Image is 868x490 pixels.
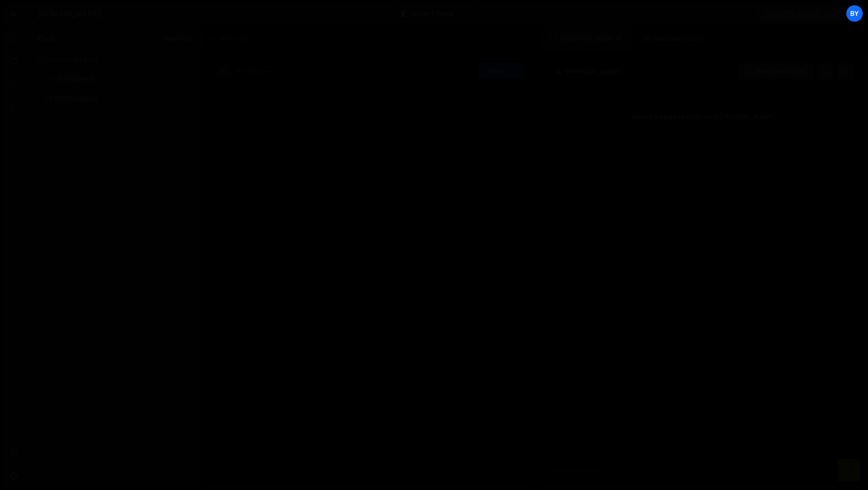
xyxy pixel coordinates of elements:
[54,94,98,103] div: homepage.js
[556,67,623,76] h2: [PERSON_NAME]
[37,8,102,19] div: [DOMAIN_NAME]
[37,33,54,44] h2: Files
[541,27,632,50] div: Chat with Slater AI
[393,5,475,22] button: Code + Tools
[2,2,26,25] a: 🤙
[756,5,843,22] a: [DOMAIN_NAME]
[155,35,191,42] button: New File
[37,89,203,108] div: 6615/12742.js
[210,34,251,43] div: New File
[737,63,814,80] button: Start new chat
[634,27,715,50] div: Documentation
[236,66,274,75] div: Not yet saved
[54,75,96,83] div: citypages.js
[26,50,203,69] div: Javascript files
[478,62,525,79] button: Save
[37,69,203,89] div: 6615/12744.js
[846,5,863,22] a: By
